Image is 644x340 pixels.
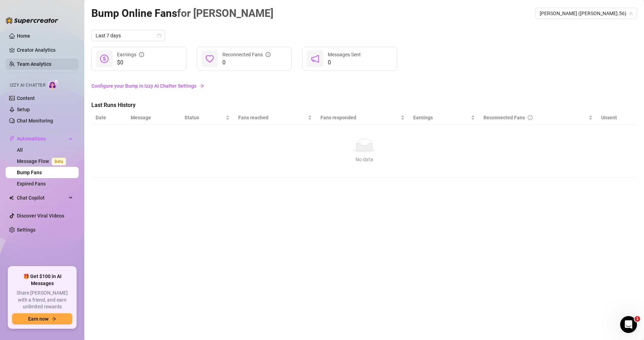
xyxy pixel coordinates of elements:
[413,114,469,121] span: Earnings
[91,82,637,90] a: Configure your Bump in Izzy AI Chatter Settings
[157,33,161,38] span: calendar
[328,58,361,67] span: 0
[17,227,35,233] a: Settings
[17,95,35,101] a: Content
[17,170,42,175] a: Bump Fans
[91,79,637,93] a: Configure your Bump in Izzy AI Chatter Settingsarrow-right
[126,111,180,125] th: Message
[28,316,48,322] span: Earn now
[483,114,587,121] div: Reconnected Fans
[222,58,271,67] span: 0
[139,52,144,57] span: info-circle
[17,147,23,153] a: All
[9,195,14,200] img: Chat Copilot
[6,17,58,24] img: logo-BBDzfeDw.svg
[17,181,46,187] a: Expired Fans
[320,114,399,121] span: Fans responded
[12,313,72,325] button: Earn nowarrow-right
[238,114,306,121] span: Fans reached
[100,55,109,63] span: dollar
[311,55,319,63] span: notification
[184,114,224,121] span: Status
[17,158,69,164] a: Message FlowBeta
[17,107,30,112] a: Setup
[10,82,45,89] span: Izzy AI Chatter
[9,136,15,141] span: thunderbolt
[12,290,72,310] span: Share [PERSON_NAME] with a friend, and earn unlimited rewards
[52,158,66,165] span: Beta
[96,30,161,41] span: Last 7 days
[17,33,30,39] a: Home
[597,111,621,125] th: Unsent
[17,133,67,144] span: Automations
[316,111,409,125] th: Fans responded
[17,44,73,56] a: Creator Analytics
[199,83,204,88] span: arrow-right
[117,51,144,58] div: Earnings
[620,316,637,333] iframe: Intercom live chat
[409,111,479,125] th: Earnings
[91,5,273,21] article: Bump Online Fans
[48,79,59,89] img: AI Chatter
[17,192,67,203] span: Chat Copilot
[266,52,271,57] span: info-circle
[91,111,126,125] th: Date
[635,316,640,322] span: 1
[234,111,316,125] th: Fans reached
[17,213,64,219] a: Discover Viral Videos
[629,11,633,15] span: team
[177,7,273,19] span: for [PERSON_NAME]
[98,156,630,163] div: No data
[17,118,53,124] a: Chat Monitoring
[91,101,209,109] span: Last Runs History
[528,115,533,120] span: info-circle
[180,111,234,125] th: Status
[51,316,56,321] span: arrow-right
[206,55,214,63] span: heart
[328,52,361,57] span: Messages Sent
[117,58,144,67] span: $0
[12,273,72,287] span: 🎁 Get $100 in AI Messages
[540,8,633,19] span: Jamie (jamielee.56)
[222,51,271,58] div: Reconnected Fans
[17,61,51,67] a: Team Analytics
